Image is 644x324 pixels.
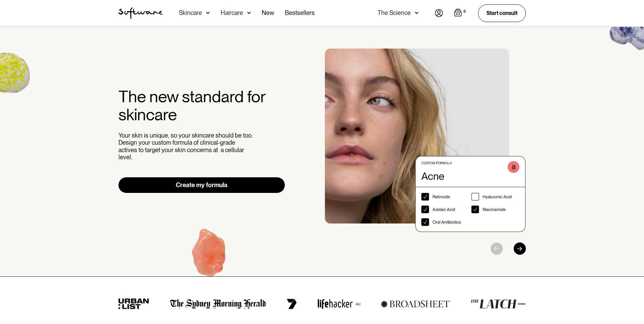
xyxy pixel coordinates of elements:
[381,300,450,308] img: broadsheet logo
[247,10,251,16] img: arrow down
[167,216,252,299] img: Hydroquinone (skin lightening agent)
[118,88,285,124] h2: The new standard for skincare
[454,8,467,18] a: Open empty cart
[221,10,243,16] div: Haircare
[118,132,254,161] p: Your skin is unique, so your skincare should be too. Design your custom formula of clinical-grade...
[118,177,285,193] a: Create my formula
[317,299,360,309] img: lifehacker logo
[462,8,467,15] div: 0
[471,299,526,309] img: the latch logo
[514,242,526,255] div: Next slide
[415,10,419,16] img: arrow down
[118,299,149,309] img: urban list logo
[118,7,163,19] a: home
[206,10,210,16] img: arrow down
[378,10,411,16] div: The Science
[325,49,526,232] div: 1 / 3
[478,4,526,22] a: Start consult
[179,10,202,16] div: Skincare
[170,299,266,309] img: the Sydney morning herald logo
[118,7,163,19] img: Software Logo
